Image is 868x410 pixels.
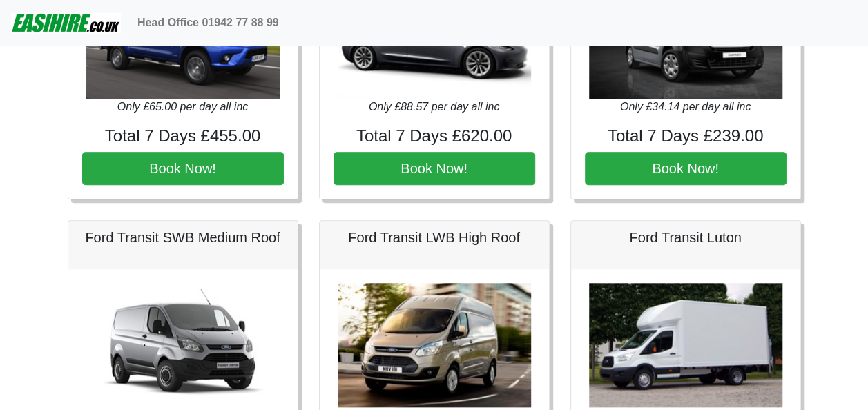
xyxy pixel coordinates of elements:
[132,9,284,37] a: Head Office 01942 77 88 99
[334,152,535,185] button: Book Now!
[82,229,284,246] h5: Ford Transit SWB Medium Roof
[620,101,751,113] i: Only £34.14 per day all inc
[82,152,284,185] button: Book Now!
[338,283,531,407] img: Ford Transit LWB High Roof
[585,229,787,246] h5: Ford Transit Luton
[585,152,787,185] button: Book Now!
[334,126,535,146] h4: Total 7 Days £620.00
[585,126,787,146] h4: Total 7 Days £239.00
[589,283,782,407] img: Ford Transit Luton
[334,229,535,246] h5: Ford Transit LWB High Roof
[82,126,284,146] h4: Total 7 Days £455.00
[369,101,499,113] i: Only £88.57 per day all inc
[86,283,280,407] img: Ford Transit SWB Medium Roof
[137,17,279,28] b: Head Office 01942 77 88 99
[11,9,121,37] img: easihire_logo_small.png
[117,101,248,113] i: Only £65.00 per day all inc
